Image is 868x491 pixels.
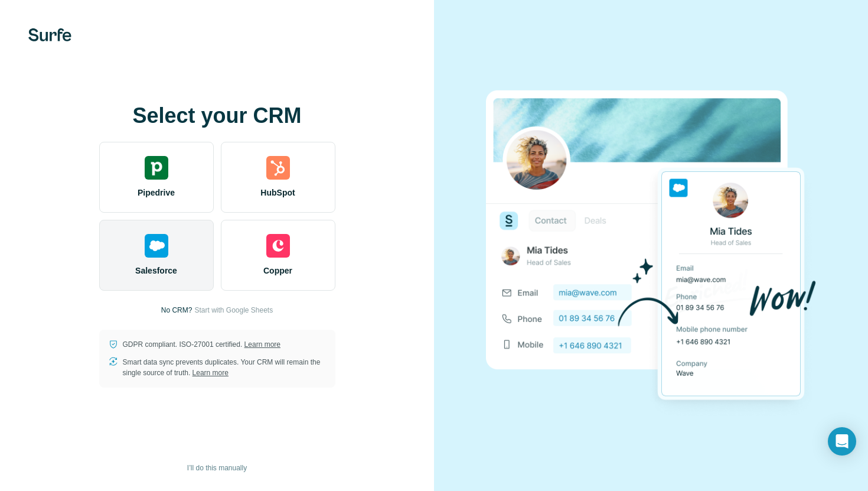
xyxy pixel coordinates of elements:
img: hubspot's logo [266,156,290,180]
div: Open Intercom Messenger [828,427,856,456]
span: Salesforce [135,265,177,277]
p: Smart data sync prevents duplicates. Your CRM will remain the single source of truth. [123,357,326,378]
img: salesforce's logo [145,234,168,258]
h1: Select your CRM [99,104,335,128]
p: GDPR compliant. ISO-27001 certified. [123,339,280,350]
a: Learn more [192,369,229,377]
img: SALESFORCE image [486,70,817,421]
p: No CRM? [161,305,192,316]
span: HubSpot [260,187,295,199]
img: Surfe's logo [28,28,71,41]
span: Pipedrive [138,187,175,199]
span: I’ll do this manually [187,463,247,473]
button: Start with Google Sheets [194,305,273,316]
img: copper's logo [266,234,290,258]
img: pipedrive's logo [145,156,168,180]
button: I’ll do this manually [179,459,255,477]
span: Copper [263,265,292,277]
a: Learn more [244,340,280,349]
